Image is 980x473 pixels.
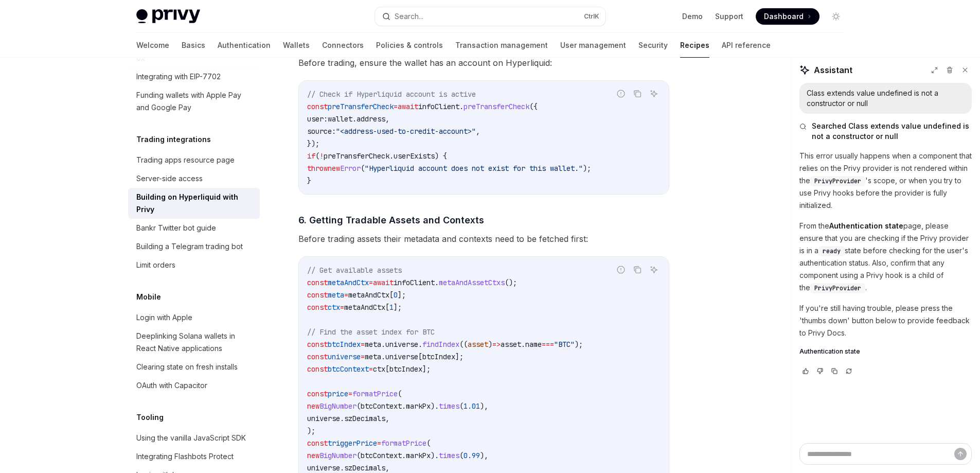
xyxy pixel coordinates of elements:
span: Dashboard [764,11,804,22]
a: Deeplinking Solana wallets in React Native applications [128,327,260,358]
span: // Check if Hyperliquid account is active [307,90,476,99]
a: Building a Telegram trading bot [128,237,260,256]
span: const [307,290,328,300]
a: Support [715,11,743,22]
div: Bankr Twitter bot guide [136,222,216,234]
span: = [344,290,348,300]
span: new [328,164,340,173]
span: = [361,340,365,349]
a: Login with Apple [128,308,260,327]
a: User management [560,33,626,58]
div: Search... [395,10,423,23]
span: [ [385,364,389,374]
span: meta [365,352,381,361]
div: Building on Hyperliquid with Privy [136,191,254,216]
span: ready [823,247,841,255]
span: , [385,114,389,124]
span: asset [468,340,488,349]
p: From the page, please ensure that you are checking if the Privy provider is in a state before che... [799,220,972,294]
span: universe [328,352,361,361]
p: If you're still having trouble, please press the 'thumbs down' button below to provide feedback t... [799,302,972,339]
span: = [361,352,365,361]
span: 0 [394,290,398,300]
span: ) [488,340,492,349]
div: Clearing state on fresh installs [136,361,238,373]
span: ]; [394,303,402,312]
a: Security [638,33,668,58]
span: ( [398,389,402,398]
span: const [307,102,328,111]
span: szDecimals [344,414,385,423]
span: name [525,340,542,349]
a: OAuth with Capacitor [128,376,260,395]
span: const [307,340,328,349]
span: . [381,352,385,361]
span: ! [319,151,324,161]
span: . [340,414,344,423]
span: ( [357,401,361,411]
span: . [352,114,357,124]
a: Integrating Flashbots Protect [128,447,260,466]
span: . [435,278,439,287]
span: findIndex [422,340,459,349]
div: OAuth with Capacitor [136,379,207,392]
span: preTransferCheck [324,151,389,161]
a: Connectors [322,33,364,58]
span: infoClient [418,102,459,111]
span: ({ [529,102,538,111]
span: => [492,340,501,349]
a: Using the vanilla JavaScript SDK [128,429,260,447]
span: const [307,389,328,398]
div: Class extends value undefined is not a constructor or null [807,88,965,109]
div: Trading apps resource page [136,154,235,166]
span: markPx [406,401,431,411]
span: source: [307,127,336,136]
span: . [459,102,464,111]
span: } [307,176,311,185]
span: [ [418,352,422,361]
span: await [398,102,418,111]
button: Copy the contents from the code block [631,87,644,100]
span: ), [480,401,488,411]
a: Basics [182,33,205,58]
a: Integrating with EIP-7702 [128,67,260,86]
span: new [307,401,319,411]
span: const [307,303,328,312]
span: metaAndCtx [328,278,369,287]
p: This error usually happens when a component that relies on the Privy provider is not rendered wit... [799,150,972,212]
span: 1 [389,303,394,312]
a: Recipes [680,33,709,58]
span: = [348,389,352,398]
span: btcIndex [389,364,422,374]
span: = [369,364,373,374]
span: preTransferCheck [328,102,394,111]
span: = [369,278,373,287]
a: Transaction management [455,33,548,58]
span: metaAndCtx [344,303,385,312]
button: Copy chat response [828,366,841,376]
h5: Trading integrations [136,133,211,146]
span: ctx [373,364,385,374]
span: , [476,127,480,136]
span: ( [459,401,464,411]
span: "Hyperliquid account does not exist for this wallet." [365,164,583,173]
button: Ask AI [647,263,661,276]
span: const [307,364,328,374]
a: Bankr Twitter bot guide [128,219,260,237]
button: Toggle dark mode [828,8,844,25]
span: price [328,389,348,398]
span: meta [365,340,381,349]
div: Login with Apple [136,311,192,324]
span: Authentication state [799,347,860,356]
a: Policies & controls [376,33,443,58]
a: Trading apps resource page [128,151,260,169]
span: . [381,340,385,349]
a: Welcome [136,33,169,58]
span: btcContext [361,401,402,411]
span: universe [385,352,418,361]
span: btcIndex [328,340,361,349]
span: 6. Getting Tradable Assets and Contexts [298,213,484,227]
div: Server-side access [136,172,203,185]
div: Building a Telegram trading bot [136,240,243,253]
span: metaAndCtx [348,290,389,300]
